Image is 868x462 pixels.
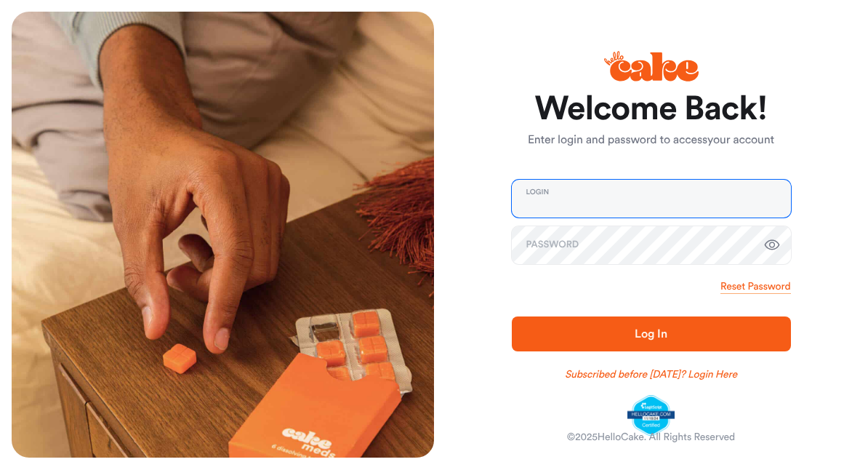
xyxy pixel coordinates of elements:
a: Reset Password [720,279,790,294]
button: Log In [512,316,791,351]
h1: Welcome Back! [512,92,791,127]
p: Enter login and password to access your account [512,132,791,149]
a: Subscribed before [DATE]? Login Here [565,367,737,382]
span: Log In [635,328,667,340]
div: © 2025 HelloCake. All Rights Reserved [567,430,735,445]
img: legit-script-certified.png [627,395,675,436]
